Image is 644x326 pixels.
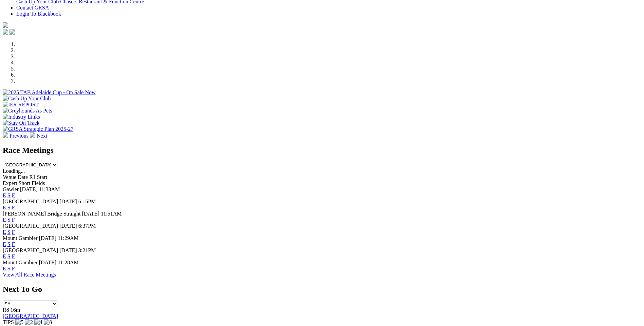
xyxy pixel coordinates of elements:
a: E [3,192,6,198]
a: F [12,253,15,259]
a: S [7,192,11,198]
span: 11:33AM [39,186,60,192]
span: [DATE] [59,223,77,229]
a: S [7,266,11,271]
a: F [12,229,15,235]
a: View All Race Meetings [3,272,56,278]
span: 6:15PM [78,199,96,204]
img: Greyhounds As Pets [3,108,52,114]
a: S [7,217,11,223]
a: F [12,266,15,271]
span: Date [18,174,28,180]
a: S [7,205,11,210]
span: [DATE] [39,260,57,265]
span: [DATE] [39,235,57,241]
a: E [3,205,6,210]
img: Industry Links [3,114,40,120]
a: Next [30,133,47,139]
a: E [3,253,6,259]
span: 6:37PM [78,223,96,229]
img: twitter.svg [10,29,15,35]
span: Loading... [3,168,25,174]
img: 2 [25,319,33,325]
a: F [12,192,15,198]
span: Venue [3,174,16,180]
span: Previous [10,133,29,139]
img: 8 [44,319,52,325]
span: Next [37,133,47,139]
a: E [3,229,6,235]
img: 2025 TAB Adelaide Cup - On Sale Now [3,89,96,96]
a: E [3,266,6,271]
img: 4 [34,319,42,325]
h2: Next To Go [3,285,641,294]
a: E [3,217,6,223]
span: R8 [3,307,9,313]
img: chevron-left-pager-white.svg [3,132,8,138]
img: facebook.svg [3,29,8,35]
span: 11:28AM [58,260,79,265]
a: S [7,241,11,247]
img: GRSA Strategic Plan 2025-27 [3,126,73,132]
span: R1 Start [29,174,47,180]
span: [DATE] [59,199,77,204]
a: F [12,217,15,223]
a: Previous [3,133,30,139]
span: [PERSON_NAME] Bridge Straight [3,211,80,217]
span: [GEOGRAPHIC_DATA] [3,199,58,204]
a: Login To Blackbook [16,11,61,17]
span: [GEOGRAPHIC_DATA] [3,223,58,229]
img: IER REPORT [3,102,39,108]
img: Cash Up Your Club [3,96,51,102]
span: [DATE] [20,186,38,192]
span: [DATE] [59,247,77,253]
span: [DATE] [82,211,99,217]
img: 5 [15,319,23,325]
a: F [12,205,15,210]
h2: Race Meetings [3,146,641,155]
span: TIPS [3,319,14,325]
span: [GEOGRAPHIC_DATA] [3,247,58,253]
span: 16m [11,307,20,313]
span: Gawler [3,186,19,192]
span: Short [19,180,31,186]
a: F [12,241,15,247]
span: Fields [32,180,45,186]
img: logo-grsa-white.png [3,22,8,28]
span: 11:29AM [58,235,79,241]
span: Mount Gambier [3,260,38,265]
span: 11:51AM [101,211,122,217]
a: S [7,229,11,235]
img: Stay On Track [3,120,39,126]
span: Expert [3,180,17,186]
span: Mount Gambier [3,235,38,241]
span: 3:21PM [78,247,96,253]
a: E [3,241,6,247]
a: S [7,253,11,259]
img: chevron-right-pager-white.svg [30,132,35,138]
a: [GEOGRAPHIC_DATA] [3,313,58,319]
a: Contact GRSA [16,5,49,11]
